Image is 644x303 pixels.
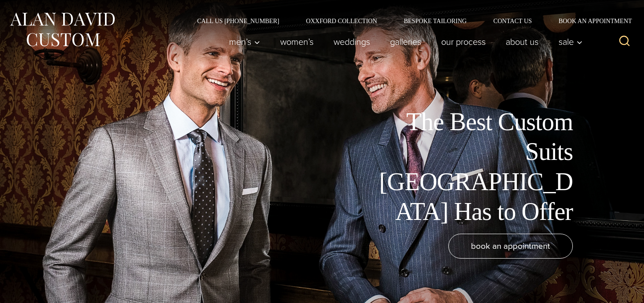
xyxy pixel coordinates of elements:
nav: Secondary Navigation [184,18,635,24]
a: Book an Appointment [545,18,635,24]
a: Call Us [PHONE_NUMBER] [184,18,293,24]
button: View Search Form [614,31,635,52]
a: Oxxford Collection [293,18,390,24]
span: book an appointment [471,239,550,252]
a: About Us [496,33,549,51]
h1: The Best Custom Suits [GEOGRAPHIC_DATA] Has to Offer [373,107,573,227]
span: Men’s [229,37,260,46]
a: weddings [324,33,380,51]
img: Alan David Custom [9,10,116,49]
span: Sale [559,37,583,46]
a: book an appointment [448,234,573,259]
a: Our Process [431,33,496,51]
a: Women’s [270,33,324,51]
a: Contact Us [480,18,545,24]
a: Bespoke Tailoring [390,18,480,24]
nav: Primary Navigation [219,33,588,51]
a: Galleries [380,33,431,51]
